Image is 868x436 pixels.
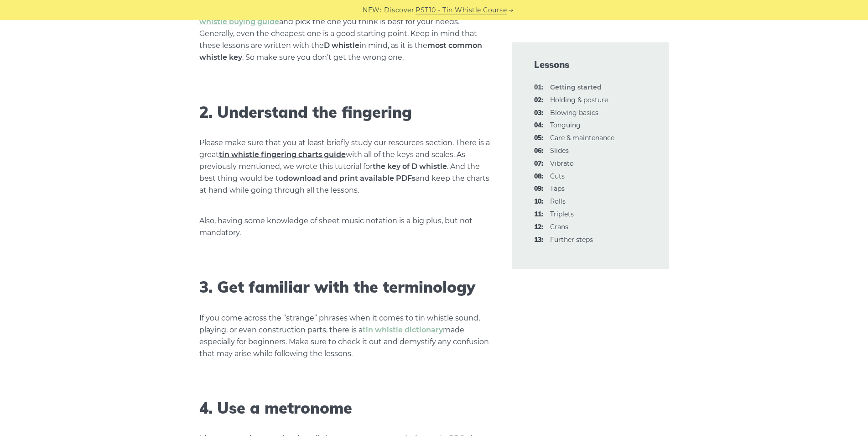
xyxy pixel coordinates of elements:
[534,120,543,131] span: 04:
[199,399,490,418] h2: 4. Use a metronome
[550,223,568,231] a: 12:Crans
[324,41,359,50] strong: D whistle
[550,184,565,193] a: 09:Taps
[534,82,543,93] span: 01:
[550,236,593,244] a: 13:Further steps
[534,184,543,194] span: 09:
[283,174,416,183] strong: download and print available PDFs
[199,4,490,63] p: If you already have one, great! If not, please check our and pick the one you think is best for y...
[534,209,543,220] span: 11:
[550,172,565,180] a: 08:Cuts
[199,278,490,297] h2: 3. Get familiar with the terminology
[534,58,647,71] span: Lessons
[550,147,569,155] a: 06:Slides
[550,121,581,129] a: 04:Tonguing
[416,5,507,16] a: PST10 - Tin Whistle Course
[384,5,414,16] span: Discover
[363,326,443,334] a: tin whistle dictionary
[534,108,543,119] span: 03:
[550,210,574,218] a: 11:Triplets
[373,162,447,171] strong: the key of D whistle
[534,196,543,207] span: 10:
[534,171,543,182] span: 08:
[550,83,602,91] strong: Getting started
[219,150,346,159] a: tin whistle fingering charts guide
[550,96,608,104] a: 02:Holding & posture
[534,222,543,233] span: 12:
[199,312,490,360] p: If you come across the “strange” phrases when it comes to tin whistle sound, playing, or even con...
[534,95,543,106] span: 02:
[534,133,543,144] span: 05:
[534,158,543,169] span: 07:
[534,146,543,157] span: 06:
[550,197,566,205] a: 10:Rolls
[363,5,381,16] span: NEW:
[534,235,543,246] span: 13:
[550,159,574,168] a: 07:Vibrato
[199,103,490,122] h2: 2. Understand the fingering
[550,109,598,117] a: 03:Blowing basics
[199,215,490,239] p: Also, having some knowledge of sheet music notation is a big plus, but not mandatory.
[550,134,614,142] a: 05:Care & maintenance
[199,137,490,196] p: Please make sure that you at least briefly study our resources section. There is a great with all...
